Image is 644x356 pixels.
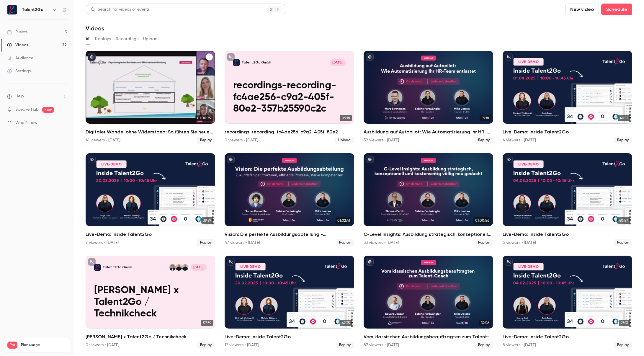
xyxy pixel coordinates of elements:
[366,53,374,61] button: published
[503,256,632,349] a: 23:31Live-Demo: Inside Talent2Go8 viewers • [DATE]Replay
[618,115,630,121] span: 40:12
[195,115,213,121] span: 01:00:35
[21,343,66,347] span: Plan usage
[225,137,258,143] div: 0 viewers • [DATE]
[366,156,374,163] button: published
[7,42,28,48] div: Videos
[225,240,260,246] div: 47 viewers • [DATE]
[473,217,491,224] span: 01:00:56
[225,153,354,246] li: Vision: Die perfekte Ausbildungsabteilung - Zukunftsfähige Strukturen, effiziente Prozesse, stark...
[201,217,213,224] span: 39:59
[503,333,632,340] h2: Live-Demo: Inside Talent2Go
[601,4,632,15] button: Schedule
[86,128,215,135] h2: Digitaler Wandel ohne Widerstand: So führen Sie neue HR-Software erfolgreich ein
[364,333,493,340] h2: Vom klassischen Ausbildungsbeauftragten zum Talent-Coach 🤔💡
[614,239,632,246] span: Replay
[225,342,259,348] div: 12 viewers • [DATE]
[225,231,354,238] h2: Vision: Die perfekte Ausbildungsabteilung - Zukunftsfähige Strukturen, effiziente Prozesse, stark...
[336,217,352,224] span: 01:02:41
[86,137,120,143] div: 41 viewers • [DATE]
[197,342,215,349] span: Replay
[366,258,374,266] button: published
[225,51,354,144] li: recordings-recording-fc4ae256-c9a2-405f-80e2-357b25590c2c
[364,153,493,246] li: C-Level Insights: Ausbildung strategisch, konzeptionell und kostenseitig völlig neu gedacht 💡📊
[475,137,493,144] span: Replay
[86,25,104,32] h1: Videos
[227,258,235,266] button: unpublished
[169,264,176,271] img: Thomas Perlitz
[86,4,632,352] section: Videos
[336,239,354,246] span: Replay
[242,61,271,65] p: Talent2Go GmbH
[103,265,132,270] p: Talent2Go GmbH
[503,51,632,144] a: 40:12Live-Demo: Inside Talent2Go4 viewers • [DATE]Replay
[86,153,215,246] a: 39:59Live-Demo: Inside Talent2Go7 viewers • [DATE]Replay
[86,256,215,349] a: Thomas x Talent2Go / TechnikcheckTalent2Go GmbHMike JoszkoSabine FurtwänglerThomas Perlitz[DATE][...
[364,342,399,348] div: 87 viewers • [DATE]
[505,258,513,266] button: unpublished
[22,7,50,13] h6: Talent2Go GmbH
[503,231,632,238] h2: Live-Demo: Inside Talent2Go
[480,115,491,121] span: 59:18
[86,256,215,349] li: Thomas x Talent2Go / Technikcheck
[88,53,96,61] button: published
[225,128,354,135] h2: recordings-recording-fc4ae256-c9a2-405f-80e2-357b25590c2c
[614,342,632,349] span: Replay
[197,239,215,246] span: Replay
[364,128,493,135] h2: Ausbildung auf Autopilot: Wie Automatisierung Ihr HR-Team entlastet ⚙️
[617,217,630,224] span: 40:57
[475,239,493,246] span: Replay
[565,4,599,15] button: New video
[143,34,160,44] button: Uploads
[7,342,17,349] span: Pro
[336,342,354,349] span: Replay
[364,256,493,349] li: Vom klassischen Ausbildungsbeauftragten zum Talent-Coach 🤔💡
[197,137,215,144] span: Replay
[86,333,215,340] h2: [PERSON_NAME] x Talent2Go / Technikcheck
[86,51,215,144] li: Digitaler Wandel ohne Widerstand: So führen Sie neue HR-Software erfolgreich ein
[7,68,31,74] div: Settings
[15,120,37,126] span: What's new
[619,320,630,326] span: 23:31
[95,34,111,44] button: Replays
[15,93,24,99] span: Help
[86,153,215,246] li: Live-Demo: Inside Talent2Go
[94,264,101,271] img: Thomas x Talent2Go / Technikcheck
[86,231,215,238] h2: Live-Demo: Inside Talent2Go
[7,93,67,99] li: help-dropdown-opener
[503,153,632,246] a: 40:57Live-Demo: Inside Talent2Go5 viewers • [DATE]Replay
[86,34,90,44] button: All
[503,240,536,246] div: 5 viewers • [DATE]
[503,128,632,135] h2: Live-Demo: Inside Talent2Go
[233,59,240,66] img: recordings-recording-fc4ae256-c9a2-405f-80e2-357b25590c2c
[225,51,354,144] a: recordings-recording-fc4ae256-c9a2-405f-80e2-357b25590c2cTalent2Go GmbH[DATE]recordings-recording...
[7,5,17,14] img: Talent2Go GmbH
[225,333,354,340] h2: Live-Demo: Inside Talent2Go
[42,107,54,113] span: new
[7,29,27,35] div: Events
[88,156,96,163] button: unpublished
[88,258,96,266] button: unpublished
[364,231,493,238] h2: C-Level Insights: Ausbildung strategisch, konzeptionell und kostenseitig völlig neu gedacht 💡📊
[505,156,513,163] button: unpublished
[91,6,150,13] div: Search for videos or events
[7,55,33,61] div: Audience
[15,107,39,113] a: SpeakerHub
[94,285,206,320] p: [PERSON_NAME] x Talent2Go / Technikcheck
[364,240,399,246] div: 33 viewers • [DATE]
[479,320,491,326] span: 59:56
[227,156,235,163] button: published
[364,137,399,143] div: 39 viewers • [DATE]
[475,342,493,349] span: Replay
[201,320,213,326] span: 57:39
[233,80,345,115] p: recordings-recording-fc4ae256-c9a2-405f-80e2-357b25590c2c
[182,264,188,271] img: Mike Joszko
[505,53,513,61] button: unpublished
[364,153,493,246] a: 01:00:56C-Level Insights: Ausbildung strategisch, konzeptionell und kostenseitig völlig neu gedac...
[225,153,354,246] a: 01:02:41Vision: Die perfekte Ausbildungsabteilung - Zukunftsfähige Strukturen, effiziente Prozess...
[503,137,536,143] div: 4 viewers • [DATE]
[227,53,235,61] button: unpublished
[364,51,493,144] a: 59:18Ausbildung auf Autopilot: Wie Automatisierung Ihr HR-Team entlastet ⚙️39 viewers • [DATE]Replay
[614,137,632,144] span: Replay
[86,342,119,348] div: 0 viewers • [DATE]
